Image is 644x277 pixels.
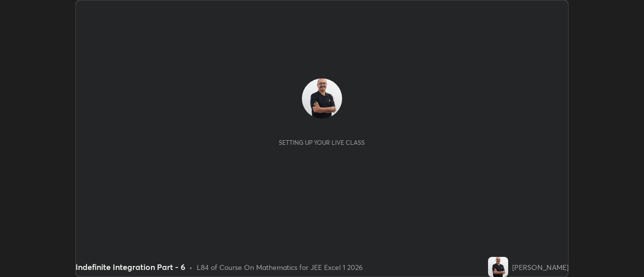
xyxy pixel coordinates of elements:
[279,139,365,146] div: Setting up your live class
[302,78,342,119] img: f4fe20449b554fa787a96a8b723f4a54.jpg
[512,262,569,272] div: [PERSON_NAME]
[189,262,193,272] div: •
[75,261,185,273] div: Indefinite Integration Part - 6
[197,262,363,272] div: L84 of Course On Mathematics for JEE Excel 1 2026
[488,257,508,277] img: f4fe20449b554fa787a96a8b723f4a54.jpg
